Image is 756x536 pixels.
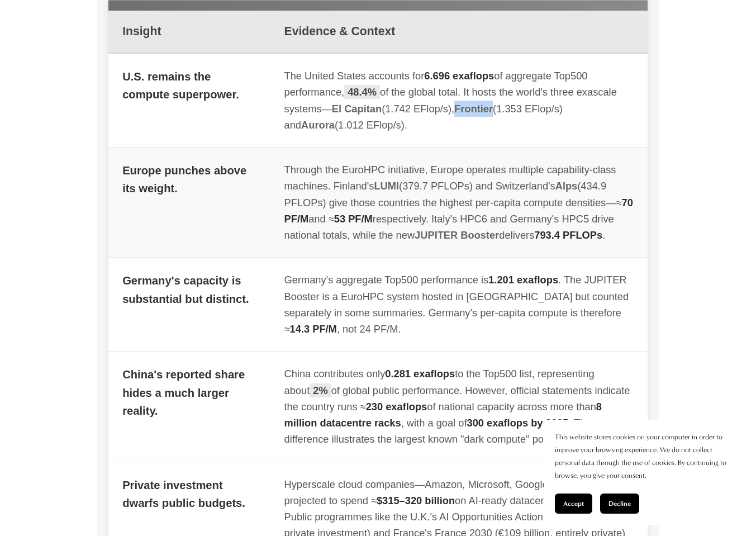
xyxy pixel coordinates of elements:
span: 2% [310,383,331,397]
span: 70 PF/M [284,197,633,225]
span: 1.201 exaflops [488,274,558,286]
span: El Capitan [332,103,382,115]
p: This website stores cookies on your computer in order to improve your browsing experience. We do ... [555,431,734,482]
div: China's reported share hides a much larger reality. [122,366,256,420]
div: China contributes only to the Top500 list, representing about of global public performance. Howev... [284,366,634,447]
span: LUMI [374,180,399,192]
div: U.S. remains the compute superpower. [122,68,256,104]
span: 793.4 PFLOPs [534,229,602,241]
div: Private investment dwarfs public budgets. [122,476,256,513]
span: Aurora [301,119,335,131]
span: Frontier [454,103,493,115]
span: JUPITER Booster [415,229,499,241]
span: Decline [608,500,631,507]
span: 0.281 exaflops [385,368,455,380]
span: 6.696 exaflops [424,70,494,82]
div: Europe punches above its weight. [122,162,256,198]
span: 230 exaflops [366,401,427,412]
th: Insight [108,11,270,53]
span: 14.3 PF/M [290,323,337,335]
section: Cookie banner [544,420,745,525]
div: The United States accounts for of aggregate Top500 performance, of the global total. It hosts the... [284,68,634,133]
div: Through the EuroHPC initiative, Europe operates multiple capability-class machines. Finland's (37... [284,162,634,243]
button: Accept [555,494,592,514]
span: Alps [555,180,578,192]
span: 48.4% [344,85,380,99]
span: Accept [563,500,584,507]
div: Germany's capacity is substantial but distinct. [122,272,256,308]
span: $315–320 billion [377,495,455,506]
span: 53 PF/M [334,213,373,225]
div: Germany's aggregate Top500 performance is . The JUPITER Booster is a EuroHPC system hosted in [GE... [284,272,634,337]
th: Evidence & Context [270,11,648,53]
button: Decline [600,494,639,514]
span: 300 exaflops by 2025 [467,417,568,429]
